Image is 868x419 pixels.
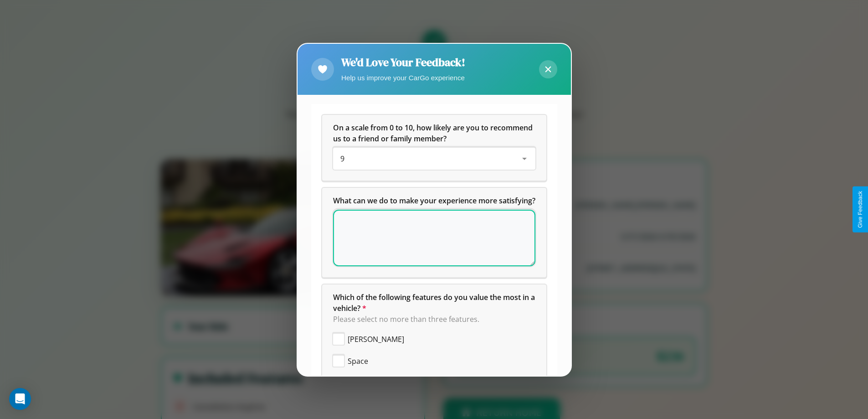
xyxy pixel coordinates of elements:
[333,314,479,324] span: Please select no more than three features.
[340,154,344,164] span: 9
[333,148,535,170] div: On a scale from 0 to 10, how likely are you to recommend us to a friend or family member?
[348,356,368,367] span: Space
[341,72,465,84] p: Help us improve your CarGo experience
[348,334,404,345] span: [PERSON_NAME]
[333,123,534,144] span: On a scale from 0 to 10, how likely are you to recommend us to a friend or family member?
[333,292,537,313] span: Which of the following features do you value the most in a vehicle?
[9,388,31,410] div: Open Intercom Messenger
[333,122,535,144] h5: On a scale from 0 to 10, how likely are you to recommend us to a friend or family member?
[857,191,863,228] div: Give Feedback
[333,196,535,206] span: What can we do to make your experience more satisfying?
[322,115,546,181] div: On a scale from 0 to 10, how likely are you to recommend us to a friend or family member?
[341,55,465,70] h2: We'd Love Your Feedback!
